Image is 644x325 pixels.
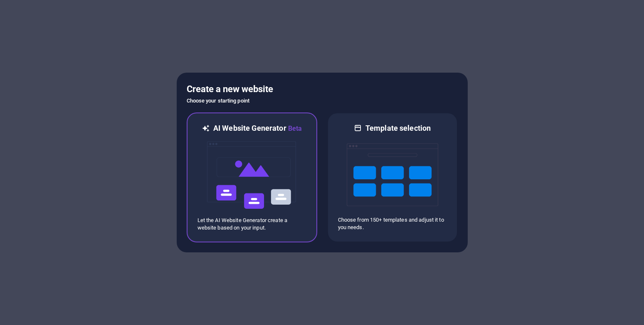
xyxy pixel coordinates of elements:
[187,96,458,106] h6: Choose your starting point
[338,216,447,231] p: Choose from 150+ templates and adjust it to you needs.
[187,83,458,96] h5: Create a new website
[286,125,302,132] span: Beta
[365,123,431,133] h6: Template selection
[327,112,458,242] div: Template selectionChoose from 150+ templates and adjust it to you needs.
[213,123,302,134] h6: AI Website Generator
[187,112,317,242] div: AI Website GeneratorBetaaiLet the AI Website Generator create a website based on your input.
[206,134,298,217] img: ai
[197,217,306,232] p: Let the AI Website Generator create a website based on your input.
